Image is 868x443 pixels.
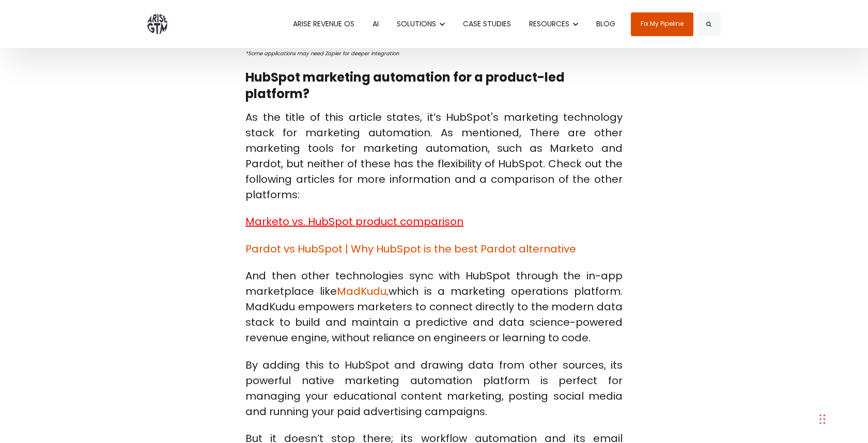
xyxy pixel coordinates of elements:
[147,14,167,34] img: ARISE GTM logo grey
[245,109,623,202] p: As the title of this article states, it’s HubSpot's marketing technology stack for marketing auto...
[245,357,623,419] p: By adding this to HubSpot and drawing data from other sources, its powerful native marketing auto...
[819,404,826,435] div: Drag
[631,12,693,36] a: Fix My Pipeline
[245,214,463,229] a: Marketo vs. HubSpot product comparison
[245,69,623,103] h2: HubSpot marketing automation for a product-led platform?
[529,19,530,19] span: Show submenu for RESOURCES
[337,284,389,298] a: MadKudu,
[245,50,399,57] em: *Some applications may need Zapier for deeper integration
[397,19,436,29] span: SOLUTIONS
[637,314,868,443] iframe: Chat Widget
[697,12,721,36] button: Search
[245,268,623,345] p: And then other technologies sync with HubSpot through the in-app marketplace like which is a mark...
[245,242,576,256] a: Pardot vs HubSpot | Why HubSpot is the best Pardot alternative
[529,19,569,29] span: RESOURCES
